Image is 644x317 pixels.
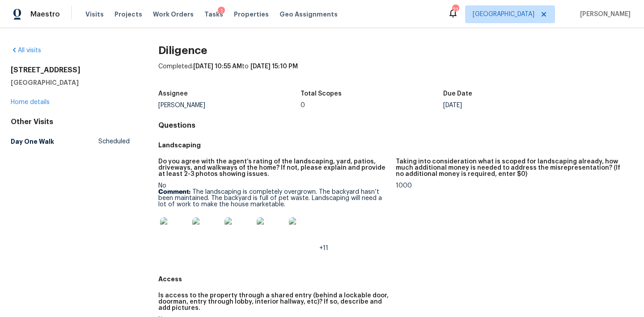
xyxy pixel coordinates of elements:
[193,63,242,70] span: [DATE] 10:55 AM
[158,292,389,311] h5: Is access to the property through a shared entry (behind a lockable door, doorman, entry through ...
[218,7,225,16] div: 1
[114,10,142,19] span: Projects
[301,91,342,97] h5: Total Scopes
[452,5,458,14] div: 21
[11,66,130,75] h2: [STREET_ADDRESS]
[158,62,633,85] div: Completed: to
[158,158,389,177] h5: Do you agree with the agent’s rating of the landscaping, yard, patios, driveways, and walkways of...
[204,11,223,17] span: Tasks
[158,183,389,251] div: No
[85,10,104,19] span: Visits
[11,78,130,87] h5: [GEOGRAPHIC_DATA]
[158,121,633,130] h4: Questions
[153,10,194,19] span: Work Orders
[158,102,301,108] div: [PERSON_NAME]
[473,10,534,19] span: [GEOGRAPHIC_DATA]
[11,137,54,146] h5: Day One Walk
[443,91,472,97] h5: Due Date
[396,183,626,189] div: 1000
[11,117,130,126] div: Other Visits
[98,137,130,146] span: Scheduled
[396,158,626,177] h5: Taking into consideration what is scoped for landscaping already, how much additional money is ne...
[234,10,269,19] span: Properties
[443,102,586,108] div: [DATE]
[158,189,389,208] p: The landscaping is completely overgrown. The backyard hasn’t been maintained. The backyard is ful...
[301,102,443,108] div: 0
[158,141,633,150] h5: Landscaping
[158,189,191,195] b: Comment:
[11,47,41,54] a: All visits
[319,245,328,251] span: +11
[11,133,130,150] a: Day One WalkScheduled
[158,91,188,97] h5: Assignee
[280,10,338,19] span: Geo Assignments
[11,99,50,105] a: Home details
[30,10,60,19] span: Maestro
[250,63,298,70] span: [DATE] 15:10 PM
[158,46,633,55] h2: Diligence
[576,10,631,19] span: [PERSON_NAME]
[158,275,633,284] h5: Access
